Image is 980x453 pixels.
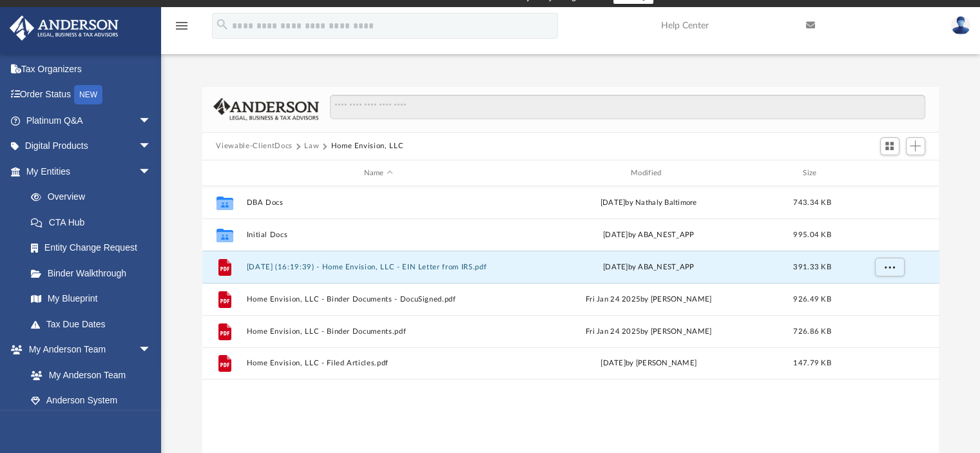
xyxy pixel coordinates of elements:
div: [DATE] by [PERSON_NAME] [516,358,780,370]
div: Fri Jan 24 2025 by [PERSON_NAME] [516,326,780,338]
span: 726.86 KB [793,328,831,335]
span: 391.33 KB [793,264,831,271]
button: Law [304,140,319,152]
button: DBA Docs [246,198,510,207]
i: menu [174,18,189,34]
a: My Entitiesarrow_drop_down [9,159,171,184]
span: arrow_drop_down [139,133,164,160]
a: Anderson System [18,388,164,414]
div: [DATE] by ABA_NEST_APP [516,229,780,241]
span: arrow_drop_down [139,159,164,185]
a: menu [174,24,189,34]
span: 147.79 KB [793,360,831,367]
span: 926.49 KB [793,296,831,303]
a: Platinum Q&Aarrow_drop_down [9,108,171,133]
button: More options [874,258,904,277]
div: id [207,168,240,179]
a: Overview [18,184,171,210]
span: arrow_drop_down [139,337,164,363]
a: Tax Due Dates [18,311,171,337]
button: Switch to Grid View [880,137,899,155]
button: Viewable-ClientDocs [216,140,292,152]
a: My Anderson Teamarrow_drop_down [9,337,164,363]
div: Name [245,168,510,179]
input: Search files and folders [330,95,925,119]
a: My Blueprint [18,286,164,312]
button: Home Envision, LLC - Binder Documents - DocuSigned.pdf [246,295,510,304]
button: Initial Docs [246,231,510,239]
a: Order StatusNEW [9,82,171,108]
button: Home Envision, LLC [331,140,403,152]
i: search [215,17,229,32]
div: NEW [74,85,102,104]
a: CTA Hub [18,209,171,235]
button: Home Envision, LLC - Binder Documents.pdf [246,327,510,336]
button: Add [906,137,925,155]
div: Fri Jan 24 2025 by [PERSON_NAME] [516,294,780,305]
span: arrow_drop_down [139,108,164,134]
div: id [843,168,934,179]
a: My Anderson Team [18,362,158,388]
a: Digital Productsarrow_drop_down [9,133,171,159]
img: Anderson Advisors Platinum Portal [6,15,122,41]
span: 995.04 KB [793,231,831,238]
button: Home Envision, LLC - Filed Articles.pdf [246,360,510,368]
a: Entity Change Request [18,235,171,261]
button: [DATE] (16:19:39) - Home Envision, LLC - EIN Letter from IRS.pdf [246,263,510,271]
img: User Pic [951,16,970,35]
div: Modified [516,168,781,179]
span: 743.34 KB [793,199,831,206]
div: Size [786,168,838,179]
a: Tax Organizers [9,56,171,82]
div: [DATE] by Nathaly Baltimore [516,197,780,209]
div: [DATE] by ABA_NEST_APP [516,262,780,273]
div: grid [202,186,939,453]
a: Binder Walkthrough [18,260,171,286]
